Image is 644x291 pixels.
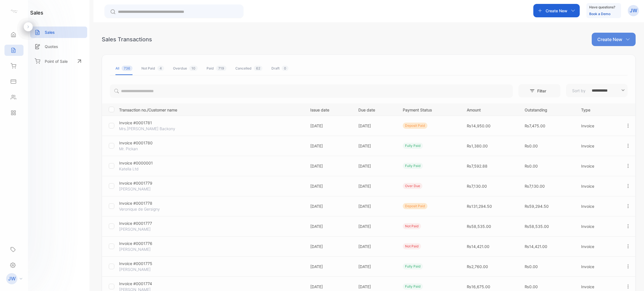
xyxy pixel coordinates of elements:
p: [DATE] [358,163,391,169]
p: Amount [467,106,513,113]
p: Issue date [310,106,347,113]
a: Quotes [30,41,87,52]
div: fully paid [403,163,423,169]
span: ₨2,760.00 [467,264,488,269]
span: 62 [254,66,262,71]
span: ₨0.00 [525,164,538,168]
p: [DATE] [310,183,347,189]
p: Outstanding [525,106,570,113]
iframe: LiveChat chat widget [621,268,644,291]
p: [PERSON_NAME] [119,226,181,232]
span: 736 [122,66,132,71]
span: ₨16,675.00 [467,284,490,289]
div: deposit paid [403,203,427,209]
p: Invoice [581,183,614,189]
span: ₨58,535.00 [525,224,549,229]
p: Katella Ltd [119,166,181,172]
p: [DATE] [310,284,347,290]
span: ₨0.00 [525,144,538,148]
p: Due date [358,106,391,113]
img: logo [10,7,18,16]
p: Invoice [581,203,614,209]
div: Cancelled [235,66,262,71]
p: Invoice [581,244,614,249]
p: Transaction no./Customer name [119,106,303,113]
p: Invoice #0000001 [119,160,181,166]
button: JW [628,4,639,17]
p: [DATE] [358,244,391,249]
div: Overdue [173,66,198,71]
a: Point of Sale [30,55,87,67]
p: Sales [45,29,55,35]
p: [DATE] [310,223,347,229]
p: [DATE] [358,264,391,269]
p: Invoice [581,223,614,229]
div: All [115,66,132,71]
p: Payment Status [403,106,455,113]
p: [PERSON_NAME] [119,186,181,192]
p: [DATE] [310,123,347,129]
button: Filter [518,84,560,97]
p: Type [581,106,614,113]
p: Invoice #0001780 [119,140,181,146]
span: ₨14,950.00 [467,123,491,128]
h1: sales [30,9,43,16]
span: ₨7,130.00 [467,184,487,189]
p: Invoice [581,264,614,269]
span: ₨58,535.00 [467,224,491,229]
p: Invoice [581,284,614,290]
span: 0 [282,66,288,71]
p: [DATE] [358,223,391,229]
span: ₨1,380.00 [467,144,488,148]
p: Invoice #0001776 [119,240,181,246]
span: ₨59,294.50 [525,204,549,209]
span: ₨7,130.00 [525,184,545,189]
p: [DATE] [310,163,347,169]
p: [DATE] [358,284,391,290]
div: Not Paid [141,66,164,71]
p: Invoice #0001779 [119,180,181,186]
div: deposit paid [403,123,427,129]
p: Invoice [581,163,614,169]
div: not paid [403,223,421,229]
p: [DATE] [358,123,391,129]
p: Create New [546,8,567,14]
div: Paid [207,66,226,71]
div: fully paid [403,263,423,269]
p: Sort by [572,88,586,94]
p: [DATE] [310,143,347,149]
p: Have questions? [589,4,615,10]
p: Invoice #0001777 [119,220,181,226]
p: Invoice #0001774 [119,281,181,287]
a: Sales [30,27,87,38]
p: Create New [597,36,622,43]
span: ₨0.00 [525,284,538,289]
div: Draft [271,66,288,71]
p: Mr. Pickan [119,146,181,152]
p: [DATE] [310,203,347,209]
span: 719 [216,66,226,71]
span: ₨7,592.88 [467,164,487,168]
div: not paid [403,243,421,249]
p: [PERSON_NAME] [119,246,181,252]
p: [DATE] [310,244,347,249]
span: ₨14,421.00 [467,244,489,249]
button: Create New [592,33,636,46]
button: Sort by [566,84,628,97]
p: Invoice #0001781 [119,120,181,126]
p: [DATE] [358,183,391,189]
p: Invoice #0001778 [119,200,181,206]
p: [DATE] [310,264,347,269]
p: Invoice [581,143,614,149]
p: Invoice [581,123,614,129]
div: fully paid [403,143,423,149]
p: Point of Sale [45,58,68,64]
p: [DATE] [358,143,391,149]
span: ₨7,475.00 [525,123,545,128]
p: Quotes [45,44,58,49]
p: JW [630,7,637,14]
button: Create New [533,4,580,17]
span: ₨0.00 [525,264,538,269]
p: [PERSON_NAME] [119,266,181,272]
span: 4 [157,66,164,71]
